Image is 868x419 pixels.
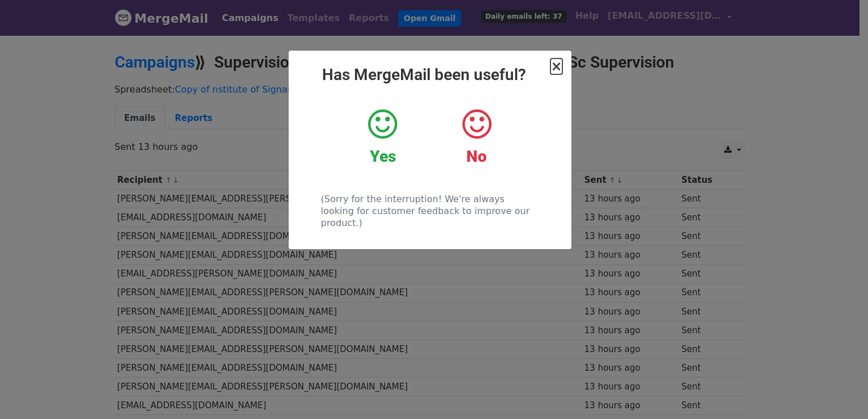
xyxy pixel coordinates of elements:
button: Close [550,60,562,73]
a: No [438,107,515,166]
h2: Has MergeMail been useful? [298,65,562,85]
p: (Sorry for the interruption! We're always looking for customer feedback to improve our product.) [321,193,539,229]
strong: No [466,147,487,166]
strong: Yes [370,147,396,166]
iframe: Chat Widget [811,364,868,419]
span: × [550,58,562,74]
a: Yes [344,107,421,166]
